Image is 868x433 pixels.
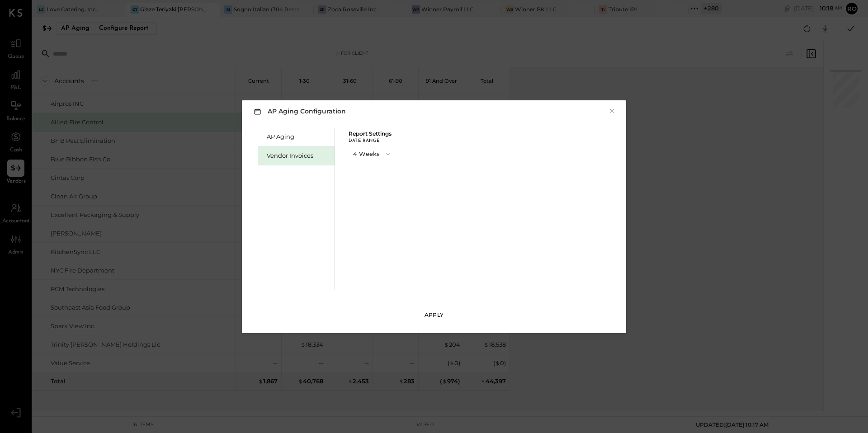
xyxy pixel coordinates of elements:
[349,146,396,162] button: 4 Weeks
[252,106,346,117] h3: AP Aging Configuration
[411,308,457,322] button: Apply
[608,107,616,116] button: ×
[267,132,330,141] div: AP Aging
[349,139,396,143] div: Date Range
[425,311,443,319] div: Apply
[349,131,396,136] div: Report Settings
[267,151,330,160] div: Vendor Invoices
